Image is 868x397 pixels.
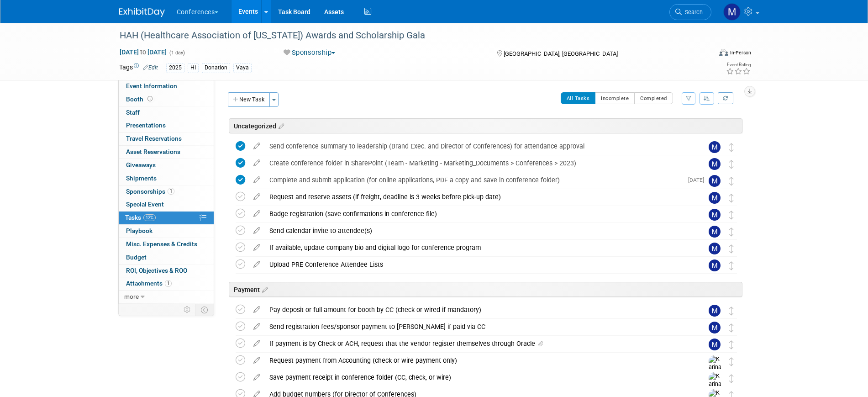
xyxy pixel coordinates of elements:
[126,109,140,116] span: Staff
[709,243,721,254] img: Marygrace LeGros
[119,185,214,198] a: Sponsorships1
[595,92,635,104] button: Incomplete
[125,214,156,221] span: Tasks
[126,280,172,287] span: Attachments
[709,158,721,170] img: Marygrace LeGros
[126,135,182,142] span: Travel Reservations
[249,176,265,184] a: edit
[634,92,673,104] button: Completed
[726,63,751,67] div: Event Rating
[126,254,147,261] span: Budget
[143,214,156,221] span: 12%
[126,95,154,103] span: Booth
[719,49,728,56] img: Format-Inperson.png
[228,92,270,107] button: New Task
[119,80,214,93] a: Event Information
[126,148,180,155] span: Asset Reservations
[265,206,690,222] div: Badge registration (save confirmations in conference file)
[119,251,214,264] a: Budget
[249,356,265,365] a: edit
[265,155,690,171] div: Create conference folder in SharePoint (Team - Marketing - Marketing_Documents > Conferences > 2023)
[119,277,214,290] a: Attachments1
[729,228,734,236] i: Move task
[561,92,596,104] button: All Tasks
[126,267,187,274] span: ROI, Objectives & ROO
[249,142,265,150] a: edit
[709,209,721,221] img: Marygrace LeGros
[119,291,214,303] a: more
[729,261,734,270] i: Move task
[233,63,252,73] div: Vaya
[265,353,690,368] div: Request payment from Accounting (check or wire payment only)
[119,63,158,73] td: Tags
[126,188,174,195] span: Sponsorships
[249,243,265,252] a: edit
[119,106,214,119] a: Staff
[124,293,139,300] span: more
[166,63,184,73] div: 2025
[165,280,172,287] span: 1
[249,373,265,381] a: edit
[723,3,741,21] img: Marygrace LeGros
[143,64,158,71] a: Edit
[195,304,214,316] td: Toggle Event Tabs
[688,177,709,183] span: [DATE]
[276,121,284,130] a: Edit sections
[126,161,156,169] span: Giveaways
[729,340,734,349] i: Move task
[669,4,711,20] a: Search
[126,201,164,208] span: Special Event
[126,227,153,234] span: Playbook
[202,63,230,73] div: Donation
[249,260,265,269] a: edit
[119,8,165,17] img: ExhibitDay
[729,357,734,366] i: Move task
[126,122,166,129] span: Presentations
[249,193,265,201] a: edit
[504,50,618,57] span: [GEOGRAPHIC_DATA], [GEOGRAPHIC_DATA]
[265,370,690,385] div: Save payment receipt in conference folder (CC, check, or wire)
[126,82,177,90] span: Event Information
[188,63,199,73] div: HI
[229,118,742,133] div: Uncategorized
[709,259,721,271] img: Marygrace LeGros
[229,282,742,297] div: Payment
[265,257,690,272] div: Upload PRE Conference Attendee Lists
[682,9,703,16] span: Search
[729,143,734,152] i: Move task
[168,188,174,195] span: 1
[119,212,214,224] a: Tasks12%
[709,192,721,204] img: Marygrace LeGros
[119,238,214,251] a: Misc. Expenses & Credits
[709,175,721,187] img: Marygrace LeGros
[139,48,147,56] span: to
[179,304,195,316] td: Personalize Event Tab Strip
[249,323,265,331] a: edit
[709,141,721,153] img: Marygrace LeGros
[265,240,690,255] div: If available, update company bio and digital logo for conference program
[126,240,197,248] span: Misc. Expenses & Credits
[730,49,751,56] div: In-Person
[249,339,265,348] a: edit
[119,198,214,211] a: Special Event
[119,119,214,132] a: Presentations
[658,48,752,61] div: Event Format
[265,172,683,188] div: Complete and submit application (for online applications, PDF a copy and save in conference folder)
[729,244,734,253] i: Move task
[280,48,339,58] button: Sponsorship
[116,27,698,44] div: HAH (Healthcare Association of [US_STATE]) Awards and Scholarship Gala
[249,227,265,235] a: edit
[729,374,734,383] i: Move task
[265,138,690,154] div: Send conference summary to leadership (Brand Exec. and Director of Conferences) for attendance ap...
[119,48,167,56] span: [DATE] [DATE]
[249,159,265,167] a: edit
[265,223,690,238] div: Send calendar invite to attendee(s)
[265,336,690,351] div: If payment is by Check or ACH, request that the vendor register themselves through Oracle
[146,95,154,102] span: Booth not reserved yet
[729,307,734,315] i: Move task
[709,355,722,388] img: Karina German
[709,322,721,333] img: Marygrace LeGros
[119,132,214,145] a: Travel Reservations
[119,172,214,185] a: Shipments
[709,339,721,350] img: Marygrace LeGros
